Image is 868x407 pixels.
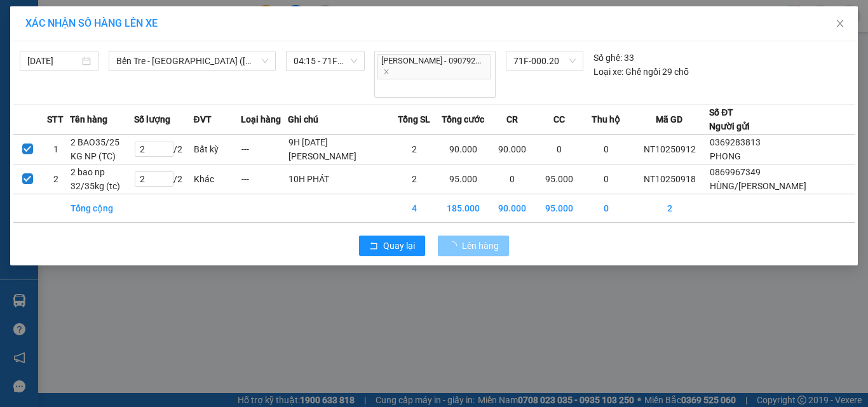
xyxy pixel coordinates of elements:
td: 4 [391,194,438,222]
td: 2 BAO35/25 KG NP (TC) [70,134,134,164]
span: rollback [369,241,378,251]
td: 2 [391,164,438,194]
span: CR [506,112,518,126]
td: 185.000 [438,194,489,222]
span: Thu hộ [592,112,620,126]
td: NT10250912 [630,134,710,164]
td: 0 [583,134,630,164]
td: --- [241,164,288,194]
span: 0369283813 [710,137,761,147]
td: 0 [583,194,630,222]
td: Bất kỳ [193,134,240,164]
span: 71F-000.20 [513,51,576,70]
td: 90.000 [489,194,536,222]
td: 10H PHÁT [288,164,391,194]
span: XÁC NHẬN SỐ HÀNG LÊN XE [25,17,158,29]
span: Số lượng [134,112,170,126]
td: 90.000 [438,134,489,164]
span: Số ghế: [593,51,622,65]
td: 2 [42,164,71,194]
span: Loại xe: [593,65,623,79]
td: 1 [42,134,71,164]
span: loading [448,241,462,250]
span: Tên hàng [70,112,107,126]
button: Close [822,6,858,42]
td: 95.000 [536,164,583,194]
div: 33 [593,51,634,65]
td: 2 [630,194,710,222]
td: 0 [583,164,630,194]
span: 0869967349 [710,167,761,177]
span: STT [47,112,64,126]
td: 9H [DATE] [PERSON_NAME] [288,134,391,164]
span: Loại hàng [241,112,281,126]
td: 90.000 [489,134,536,164]
td: / 2 [134,134,194,164]
td: 0 [489,164,536,194]
span: close [835,18,845,29]
td: Khác [193,164,240,194]
input: 14/10/2025 [27,54,79,68]
td: 95.000 [536,194,583,222]
span: 04:15 - 71F-000.20 [294,51,357,70]
span: down [261,57,269,65]
td: 2 [391,134,438,164]
span: Lên hàng [462,239,499,253]
td: Tổng cộng [70,194,134,222]
span: Quay lại [383,239,415,253]
span: close [383,69,390,75]
button: Lên hàng [438,236,509,256]
span: Bến Tre - Sài Gòn (CT) [116,51,268,70]
span: Tổng cước [442,112,484,126]
td: / 2 [134,164,194,194]
span: Ghi chú [288,112,318,126]
div: Ghế ngồi 29 chỗ [593,65,689,79]
td: 95.000 [438,164,489,194]
td: 2 bao np 32/35kg (tc) [70,164,134,194]
span: [PERSON_NAME] - 090792... [377,54,491,79]
button: rollbackQuay lại [359,236,425,256]
span: CC [553,112,565,126]
span: PHONG [710,151,741,161]
td: 0 [536,134,583,164]
div: Số ĐT Người gửi [709,105,750,133]
span: Mã GD [656,112,682,126]
span: Tổng SL [398,112,430,126]
td: --- [241,134,288,164]
span: HÙNG/[PERSON_NAME] [710,181,806,191]
span: ĐVT [193,112,211,126]
td: NT10250918 [630,164,710,194]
